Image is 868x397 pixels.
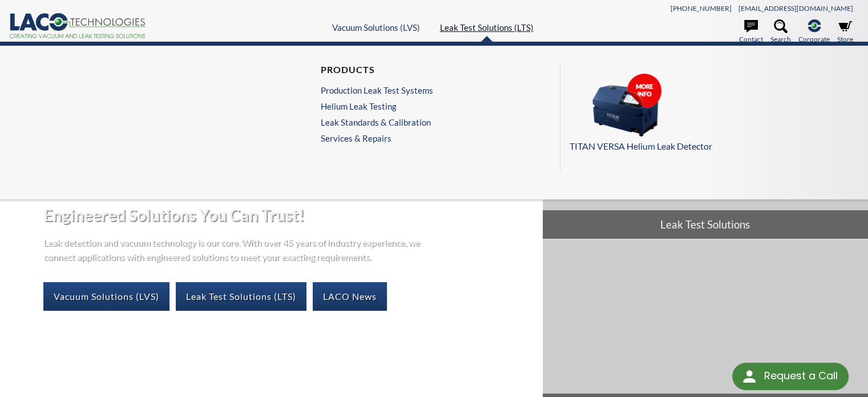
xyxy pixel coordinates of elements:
[543,210,868,239] span: Leak Test Solutions
[570,139,851,154] p: TITAN VERSA Helium Leak Detector
[570,73,684,137] img: Menu_Pods_TV.png
[43,282,169,311] a: Vacuum Solutions (LVS)
[764,363,837,389] div: Request a Call
[332,22,420,33] a: Vacuum Solutions (LVS)
[440,22,534,33] a: Leak Test Solutions (LTS)
[321,64,433,76] h4: Products
[321,117,433,127] a: Leak Standards & Calibration
[798,34,830,45] span: Corporate
[732,363,849,390] div: Request a Call
[176,282,306,311] a: Leak Test Solutions (LTS)
[671,4,732,13] a: [PHONE_NUMBER]
[43,204,534,226] h2: Engineered Solutions You Can Trust!
[739,19,763,45] a: Contact
[837,19,853,45] a: Store
[313,282,387,311] a: LACO News
[770,19,791,45] a: Search
[740,367,758,386] img: round button
[321,85,433,95] a: Production Leak Test Systems
[321,133,439,143] a: Services & Repairs
[321,101,433,111] a: Helium Leak Testing
[43,235,426,264] p: Leak detection and vacuum technology is our core. With over 45 years of industry experience, we c...
[570,73,851,154] a: TITAN VERSA Helium Leak Detector
[738,4,853,13] a: [EMAIL_ADDRESS][DOMAIN_NAME]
